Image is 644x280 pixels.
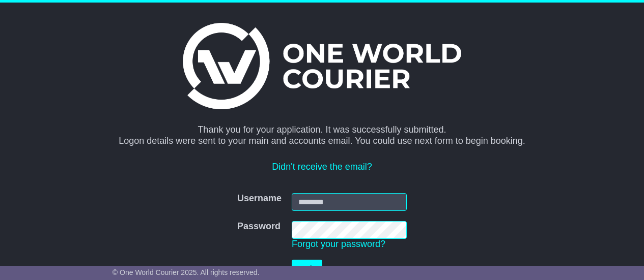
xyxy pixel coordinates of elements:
img: One World [183,23,461,109]
span: Thank you for your application. It was successfully submitted. Logon details were sent to your ma... [119,125,525,146]
a: Didn't receive the email? [272,162,372,172]
span: © One World Courier 2025. All rights reserved. [113,268,260,276]
label: Username [237,193,282,204]
button: Login [292,260,322,277]
a: Forgot your password? [292,239,385,249]
label: Password [237,221,281,232]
